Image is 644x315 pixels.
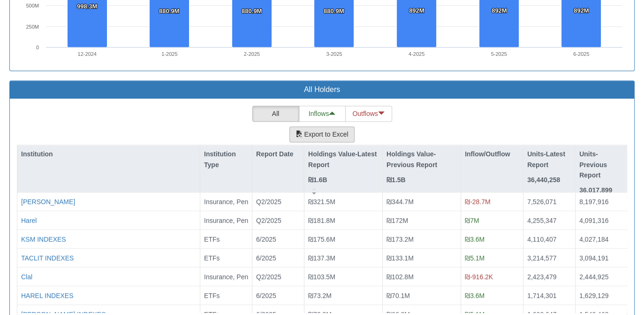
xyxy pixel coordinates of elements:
[242,8,262,15] tspan: 880.9M
[244,51,260,57] text: 2-2025
[386,149,457,170] p: Holdings Value-Previous Report
[21,272,32,282] button: Clal
[527,235,571,244] div: 4,110,407
[527,149,571,170] p: Units-Latest Report
[579,216,623,225] div: 4,091,316
[308,273,335,281] span: ₪103.5M
[492,7,507,14] tspan: 892M
[527,254,571,263] div: 3,214,577
[256,254,300,263] div: 6/2025
[465,273,493,281] span: ₪-916.2K
[308,149,379,170] p: Holdings Value-Latest Report
[465,254,485,262] span: ₪5.1M
[256,291,300,300] div: 6/2025
[21,197,75,207] button: [PERSON_NAME]
[465,217,479,224] span: ₪7M
[308,236,335,243] span: ₪175.6M
[256,235,300,244] div: 6/2025
[465,198,491,206] span: ₪-28.7M
[491,51,507,57] text: 5-2025
[78,51,97,57] text: 12-2024
[409,7,424,14] tspan: 892M
[308,292,332,300] span: ₪73.2M
[409,51,424,57] text: 4-2025
[579,197,623,207] div: 8,197,916
[386,254,414,262] span: ₪133.1M
[527,272,571,282] div: 2,423,479
[26,3,39,8] text: 500M
[386,292,410,300] span: ₪70.1M
[579,186,612,194] strong: 36,017,899
[579,235,623,244] div: 4,027,184
[386,273,414,281] span: ₪102.8M
[204,235,248,244] div: ETFs
[386,217,408,224] span: ₪172M
[573,51,589,57] text: 6-2025
[21,235,66,244] button: KSM INDEXES
[36,45,39,50] text: 0
[21,216,37,225] button: Harel
[256,272,300,282] div: Q2/2025
[77,3,97,10] tspan: 998.3M
[527,291,571,300] div: 1,714,301
[574,7,589,14] tspan: 892M
[204,272,248,282] div: Insurance, Pension, Provident
[465,292,485,300] span: ₪3.6M
[527,176,560,184] strong: 36,440,258
[308,217,335,224] span: ₪181.8M
[204,291,248,300] div: ETFs
[579,254,623,263] div: 3,094,191
[256,216,300,225] div: Q2/2025
[527,197,571,207] div: 7,526,071
[159,8,179,15] tspan: 880.9M
[252,106,299,122] button: All
[204,216,248,225] div: Insurance, Pension, Provident
[386,198,414,206] span: ₪344.7M
[579,272,623,282] div: 2,444,925
[21,254,74,263] button: TACLIT INDEXES
[308,176,327,184] strong: ₪1.6B
[21,291,74,300] button: HAREL INDEXES
[26,24,39,30] text: 250M
[579,291,623,300] div: 1,629,129
[465,236,485,243] span: ₪3.6M
[200,145,252,174] div: Institution Type
[252,145,304,174] div: Report Date
[256,197,300,207] div: Q2/2025
[289,126,354,142] button: Export to Excel
[161,51,177,57] text: 1-2025
[17,85,627,94] h3: All Holders
[17,145,200,163] div: Institution
[324,8,344,15] tspan: 880.9M
[345,106,392,122] button: Outflows
[299,106,346,122] button: Inflows
[204,197,248,207] div: Insurance, Pension, Provident
[308,254,335,262] span: ₪137.3M
[461,145,523,174] div: Inflow/Outflow
[386,236,414,243] span: ₪173.2M
[386,176,406,184] strong: ₪1.5B
[527,216,571,225] div: 4,255,347
[204,254,248,263] div: ETFs
[579,149,623,180] p: Units-Previous Report
[326,51,342,57] text: 3-2025
[308,198,335,206] span: ₪321.5M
